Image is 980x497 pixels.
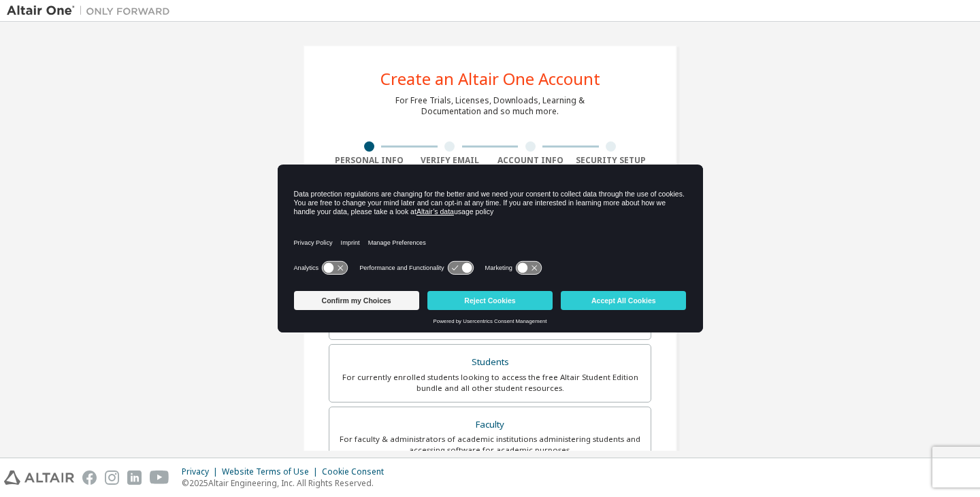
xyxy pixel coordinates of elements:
[182,466,222,477] div: Privacy
[395,95,585,117] div: For Free Trials, Licenses, Downloads, Learning & Documentation and so much more.
[127,470,142,485] img: linkedin.svg
[338,372,642,394] div: For currently enrolled students looking to access the free Altair Student Edition bundle and all ...
[150,470,169,485] img: youtube.svg
[182,477,392,489] p: © 2025 Altair Engineering, Inc. All Rights Reserved.
[322,466,392,477] div: Cookie Consent
[490,155,571,166] div: Account Info
[338,415,642,434] div: Faculty
[222,466,322,477] div: Website Terms of Use
[82,470,97,485] img: facebook.svg
[571,155,652,166] div: Security Setup
[329,155,410,166] div: Personal Info
[338,434,642,456] div: For faculty & administrators of academic institutions administering students and accessing softwa...
[4,470,74,485] img: altair_logo.svg
[338,353,642,372] div: Students
[105,470,119,485] img: instagram.svg
[7,4,177,18] img: Altair One
[380,71,600,87] div: Create an Altair One Account
[410,155,491,166] div: Verify Email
